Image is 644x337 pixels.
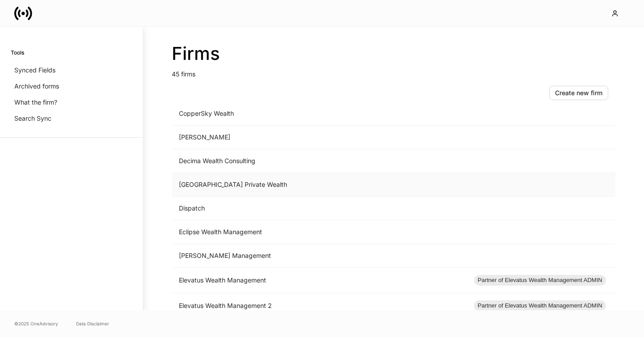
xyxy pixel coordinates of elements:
div: Create new firm [555,90,602,96]
td: Eclipse Wealth Management [172,220,467,244]
h6: Tools [11,48,24,57]
td: Dispatch [172,197,467,220]
td: [PERSON_NAME] [172,126,467,149]
a: Synced Fields [11,62,132,78]
span: © 2025 OneAdvisory [14,320,58,327]
a: Search Sync [11,110,132,126]
td: Decima Wealth Consulting [172,149,467,173]
span: Partner of Elevatus Wealth Management ADMIN [474,301,606,310]
a: What the firm? [11,94,132,110]
p: Archived forms [14,82,59,91]
a: Archived forms [11,78,132,94]
p: 45 firms [172,64,615,79]
a: Data Disclaimer [76,320,109,327]
td: CopperSky Wealth [172,102,467,126]
p: Synced Fields [14,66,55,75]
h2: Firms [172,43,615,64]
td: [PERSON_NAME] Management [172,244,467,268]
span: Partner of Elevatus Wealth Management ADMIN [474,276,606,285]
td: [GEOGRAPHIC_DATA] Private Wealth [172,173,467,197]
button: Create new firm [549,86,608,100]
p: What the firm? [14,98,57,107]
td: Elevatus Wealth Management [172,268,467,293]
p: Search Sync [14,114,51,123]
td: Elevatus Wealth Management 2 [172,293,467,319]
